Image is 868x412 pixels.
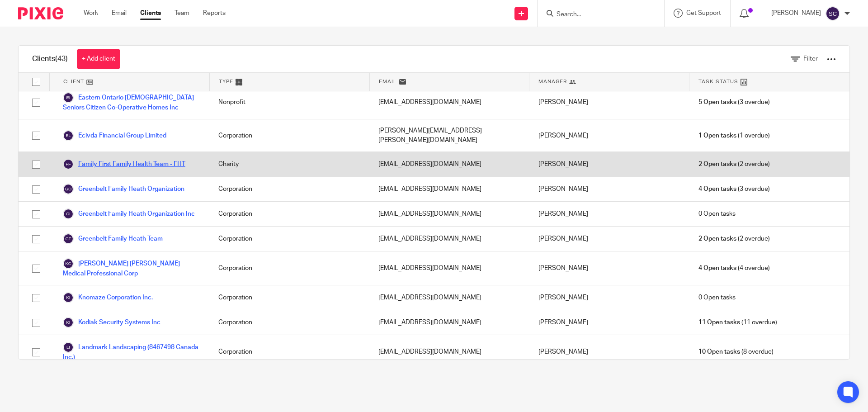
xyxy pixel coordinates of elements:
a: Reports [203,9,226,18]
span: 1 Open tasks [698,131,736,140]
span: Type [219,78,233,85]
span: Manager [538,78,567,85]
img: svg%3E [63,184,74,194]
img: svg%3E [63,159,74,170]
span: 4 Open tasks [698,185,736,194]
div: [PERSON_NAME] [529,119,689,152]
div: [EMAIL_ADDRESS][DOMAIN_NAME] [369,85,529,119]
div: Corporation [209,310,369,335]
span: 2 Open tasks [698,160,736,169]
div: [PERSON_NAME][EMAIL_ADDRESS][PERSON_NAME][DOMAIN_NAME] [369,119,529,152]
span: (8 overdue) [698,347,774,356]
span: (4 overdue) [698,264,770,273]
a: Landmark Landscaping (8467498 Canada Inc.) [63,342,200,362]
div: [EMAIL_ADDRESS][DOMAIN_NAME] [369,335,529,369]
div: Corporation [209,177,369,201]
a: Family First Family Health Team - FHT [63,159,185,170]
span: Get Support [686,10,721,16]
div: Corporation [209,251,369,285]
a: Kodiak Security Systems Inc [63,317,160,328]
span: (1 overdue) [698,131,770,140]
div: [EMAIL_ADDRESS][DOMAIN_NAME] [369,310,529,335]
div: [EMAIL_ADDRESS][DOMAIN_NAME] [369,251,529,285]
div: Charity [209,152,369,176]
a: Greenbelt Family Heath Team [63,233,163,244]
div: Corporation [209,227,369,251]
div: [PERSON_NAME] [529,177,689,201]
a: Greenbelt Family Heath Organization [63,184,184,194]
div: Corporation [209,119,369,152]
img: svg%3E [63,342,74,353]
span: (3 overdue) [698,185,770,194]
a: Email [112,9,127,18]
h1: Clients [32,54,68,64]
span: Task Status [698,78,738,85]
img: svg%3E [63,233,74,244]
span: (3 overdue) [698,98,770,107]
div: [PERSON_NAME] [529,285,689,310]
img: svg%3E [63,292,74,303]
input: Search [556,11,637,19]
div: [PERSON_NAME] [529,152,689,176]
img: svg%3E [826,6,840,21]
span: (43) [55,55,68,62]
a: Ecivda Financial Group Limited [63,130,166,141]
a: Clients [140,9,161,18]
span: 10 Open tasks [698,347,740,356]
a: Knomaze Corporation Inc. [63,292,153,303]
span: 4 Open tasks [698,264,736,273]
div: [PERSON_NAME] [529,85,689,119]
img: Pixie [18,7,63,19]
div: [EMAIL_ADDRESS][DOMAIN_NAME] [369,177,529,201]
div: [PERSON_NAME] [529,310,689,335]
a: + Add client [77,49,120,69]
div: Corporation [209,285,369,310]
span: 0 Open tasks [698,209,736,218]
span: Filter [803,56,818,62]
span: 11 Open tasks [698,318,740,327]
a: Eastern Ontario [DEMOGRAPHIC_DATA] Seniors Citizen Co-Operative Homes Inc [63,92,200,112]
img: svg%3E [63,208,74,219]
div: [EMAIL_ADDRESS][DOMAIN_NAME] [369,202,529,226]
div: [PERSON_NAME] [529,202,689,226]
div: [EMAIL_ADDRESS][DOMAIN_NAME] [369,285,529,310]
div: [PERSON_NAME] [529,227,689,251]
div: [PERSON_NAME] [529,335,689,369]
a: Greenbelt Family Heath Organization Inc [63,208,195,219]
div: [EMAIL_ADDRESS][DOMAIN_NAME] [369,152,529,176]
input: Select all [28,73,45,90]
span: 0 Open tasks [698,293,736,302]
span: (2 overdue) [698,160,770,169]
img: svg%3E [63,258,74,269]
div: [PERSON_NAME] [529,251,689,285]
div: Nonprofit [209,85,369,119]
div: Corporation [209,335,369,369]
p: [PERSON_NAME] [771,9,821,18]
span: (2 overdue) [698,234,770,243]
img: svg%3E [63,317,74,328]
a: [PERSON_NAME] [PERSON_NAME] Medical Professional Corp [63,258,200,278]
div: Corporation [209,202,369,226]
div: [EMAIL_ADDRESS][DOMAIN_NAME] [369,227,529,251]
img: svg%3E [63,130,74,141]
span: Email [379,78,397,85]
span: 2 Open tasks [698,234,736,243]
span: 5 Open tasks [698,98,736,107]
span: (11 overdue) [698,318,777,327]
a: Work [84,9,98,18]
span: Client [63,78,84,85]
img: svg%3E [63,92,74,103]
a: Team [175,9,189,18]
